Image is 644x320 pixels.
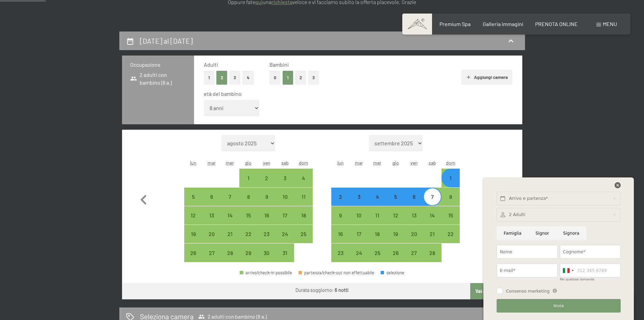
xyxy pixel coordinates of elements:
[386,206,405,225] div: Thu Feb 12 2026
[202,243,221,262] div: Tue Jan 27 2026
[258,225,276,243] div: arrivo/check-in possibile
[242,71,254,85] button: 4
[368,243,386,262] div: arrivo/check-in possibile
[423,243,442,262] div: Sat Feb 28 2026
[355,160,363,166] abbr: martedì
[258,175,275,192] div: 2
[258,250,275,267] div: 30
[295,287,349,294] div: Durata soggiorno:
[442,188,460,206] div: arrivo/check-in possibile
[351,213,367,230] div: 10
[553,303,564,309] span: Invia
[221,194,238,211] div: 7
[350,243,368,262] div: Tue Feb 24 2026
[331,188,350,206] div: arrivo/check-in possibile
[203,231,220,248] div: 20
[442,225,460,243] div: arrivo/check-in possibile
[405,231,422,248] div: 20
[335,287,349,293] b: 6 notti
[387,231,404,248] div: 19
[239,243,258,262] div: arrivo/check-in possibile
[442,206,460,225] div: arrivo/check-in possibile
[277,231,293,248] div: 24
[294,206,312,225] div: Sun Jan 18 2026
[258,188,276,206] div: arrivo/check-in possibile
[184,243,202,262] div: Mon Jan 26 2026
[332,213,349,230] div: 9
[405,188,423,206] div: Fri Feb 06 2026
[202,243,221,262] div: arrivo/check-in possibile
[221,250,238,267] div: 28
[429,160,436,166] abbr: sabato
[439,21,471,27] span: Premium Spa
[386,206,405,225] div: arrivo/check-in possibile
[331,188,350,206] div: Mon Feb 02 2026
[442,194,459,211] div: 8
[184,206,202,225] div: arrivo/check-in possibile
[203,250,220,267] div: 27
[331,225,350,243] div: Mon Feb 16 2026
[221,206,239,225] div: Wed Jan 14 2026
[221,225,239,243] div: arrivo/check-in possibile
[190,160,196,166] abbr: lunedì
[386,243,405,262] div: arrivo/check-in possibile
[410,160,418,166] abbr: venerdì
[386,225,405,243] div: arrivo/check-in possibile
[294,225,312,243] div: arrivo/check-in possibile
[277,175,293,192] div: 3
[258,213,275,230] div: 16
[198,313,267,320] span: 2 adulti con bambino (8 a.)
[442,206,460,225] div: Sun Feb 15 2026
[405,225,423,243] div: Fri Feb 20 2026
[446,160,455,166] abbr: domenica
[369,194,386,211] div: 4
[276,225,294,243] div: arrivo/check-in possibile
[269,71,281,85] button: 0
[423,206,442,225] div: arrivo/check-in possibile
[368,206,386,225] div: Wed Feb 11 2026
[369,250,386,267] div: 25
[461,70,512,85] button: Aggiungi camera
[560,264,576,277] div: Italy (Italia): +39
[350,225,368,243] div: arrivo/check-in possibile
[239,169,258,187] div: Thu Jan 01 2026
[405,225,423,243] div: arrivo/check-in possibile
[230,71,241,85] button: 3
[368,206,386,225] div: arrivo/check-in possibile
[294,169,312,187] div: arrivo/check-in possibile
[386,243,405,262] div: Thu Feb 26 2026
[184,225,202,243] div: arrivo/check-in possibile
[368,225,386,243] div: Wed Feb 18 2026
[258,243,276,262] div: arrivo/check-in possibile
[294,206,312,225] div: arrivo/check-in possibile
[240,194,257,211] div: 8
[276,206,294,225] div: Sat Jan 17 2026
[295,175,312,192] div: 4
[202,206,221,225] div: arrivo/check-in possibile
[276,169,294,187] div: arrivo/check-in possibile
[245,160,252,166] abbr: giovedì
[269,61,289,68] span: Bambini
[202,188,221,206] div: arrivo/check-in possibile
[240,175,257,192] div: 1
[203,213,220,230] div: 13
[368,188,386,206] div: arrivo/check-in possibile
[405,243,423,262] div: Fri Feb 27 2026
[240,271,292,275] div: arrivo/check-in possibile
[295,194,312,211] div: 11
[368,225,386,243] div: arrivo/check-in possibile
[294,225,312,243] div: Sun Jan 25 2026
[185,250,202,267] div: 26
[258,206,276,225] div: arrivo/check-in possibile
[258,231,275,248] div: 23
[184,243,202,262] div: arrivo/check-in possibile
[221,206,239,225] div: arrivo/check-in possibile
[204,61,218,68] span: Adulti
[424,250,441,267] div: 28
[240,250,257,267] div: 29
[221,243,239,262] div: arrivo/check-in possibile
[308,71,319,85] button: 3
[277,194,293,211] div: 10
[239,225,258,243] div: Thu Jan 22 2026
[603,21,617,27] span: Menu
